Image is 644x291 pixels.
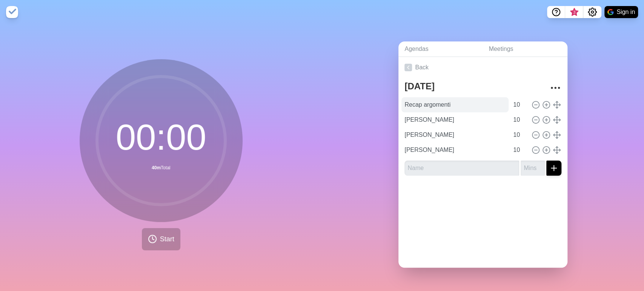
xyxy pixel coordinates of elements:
[398,41,483,57] a: Agendas
[604,6,638,18] button: Sign in
[160,234,174,244] span: Start
[571,9,577,15] span: 3
[607,9,613,15] img: google logo
[401,127,509,142] input: Name
[548,80,563,95] button: More
[483,41,567,57] a: Meetings
[565,6,583,18] button: What’s new
[521,161,545,176] input: Mins
[510,97,528,112] input: Mins
[398,57,567,78] a: Back
[401,97,509,112] input: Name
[142,228,180,250] button: Start
[510,112,528,127] input: Mins
[583,6,601,18] button: Settings
[6,6,18,18] img: timeblocks logo
[401,142,509,158] input: Name
[510,142,528,158] input: Mins
[404,161,519,176] input: Name
[401,112,509,127] input: Name
[510,127,528,142] input: Mins
[547,6,565,18] button: Help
